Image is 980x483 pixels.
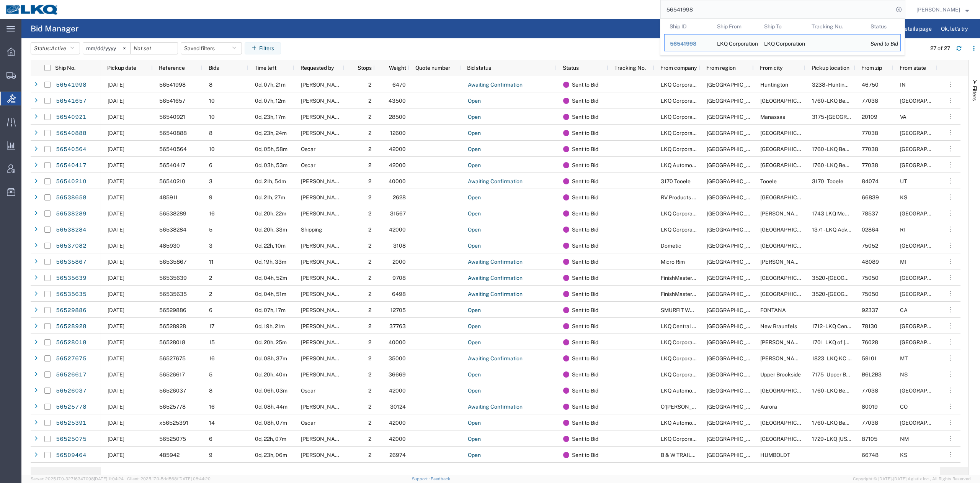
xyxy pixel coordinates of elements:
span: 08/20/2025 [108,307,124,313]
a: 56540210 [56,176,87,188]
span: North America [707,98,761,104]
span: Todd Cox [301,114,345,120]
span: DEE SNEAD [301,130,345,136]
a: 56540564 [56,143,87,156]
span: Alfredo Canales [301,98,345,104]
span: Sent to Bid [572,286,598,302]
span: 77038 [862,162,878,168]
a: 56535635 [56,288,87,301]
span: Requested by [301,65,334,71]
span: Matt [301,259,345,265]
span: 6498 [392,291,406,297]
span: 56540417 [159,162,185,168]
span: Oscar [301,162,315,168]
span: Vance Prince [301,291,345,297]
span: 0d, 07h, 12m [255,98,286,104]
span: Vance Prince [301,275,345,281]
span: 78537 [862,210,878,217]
span: Quote number [415,65,450,71]
span: 08/20/2025 [108,98,124,104]
span: 08/22/2025 [108,259,124,265]
span: LKQ Corporation [661,227,702,233]
span: 3170 - Tooele [812,178,843,184]
span: LKQ Automotive Core Services [661,162,736,168]
span: Tracking No. [614,65,646,71]
span: Sent to Bid [572,173,598,189]
button: Filters [245,42,281,54]
span: Grand Prairie [760,291,815,297]
span: 0d, 04h, 52m [255,275,287,281]
span: Darren Malaer [301,210,345,217]
a: 56538289 [56,208,87,220]
a: Awaiting Confirmation [467,288,523,301]
th: Status [865,19,901,34]
span: Cumberland [760,227,815,233]
span: 2 [368,146,371,152]
a: Open [467,240,481,252]
table: Search Results [664,19,905,55]
a: 56528928 [56,320,87,333]
span: 3170 Tooele [661,178,691,184]
span: NICHOLAS LOPEZ [301,307,345,313]
span: Sent to Bid [572,189,598,205]
span: 08/20/2025 [108,291,124,297]
a: Open [467,192,481,204]
span: 08/21/2025 [108,146,124,152]
span: Sent to Bid [572,270,598,286]
span: 56540921 [159,114,185,120]
a: 56529886 [56,304,87,317]
span: 1760 - LKQ Best Core [812,146,863,152]
button: Ok, let's try [934,23,974,35]
span: 0d, 05h, 58m [255,146,287,152]
span: 28500 [389,114,406,120]
span: 11 [209,259,214,265]
span: Active [51,45,66,51]
span: From zip [861,65,882,71]
span: KS [900,194,907,200]
span: 2 [368,210,371,217]
input: Not set [131,43,178,54]
span: Filters [972,86,978,101]
span: FinishMaster Grand Prairie [661,291,748,297]
a: Open [467,95,481,107]
a: Awaiting Confirmation [467,79,523,91]
span: Sent to Bid [572,222,598,238]
span: 2 [368,194,371,200]
div: Send to Bid [871,40,895,48]
span: North America [707,210,761,217]
span: Reference [159,65,185,71]
button: Status:Active [31,42,80,54]
span: Sent to Bid [572,238,598,254]
span: 56540210 [159,178,185,184]
a: 56526037 [56,385,87,397]
span: DEE SNEAD [301,82,345,88]
span: 1760 - LKQ Best Core [812,162,863,168]
span: Manassas [760,114,785,120]
span: North America [707,178,761,184]
span: 2628 [393,194,406,200]
th: Ship ID [664,19,712,34]
span: Ship No. [55,65,75,71]
span: North America [707,114,761,120]
a: Awaiting Confirmation [467,401,523,413]
span: 43500 [389,98,406,104]
span: 6470 [392,82,406,88]
span: Pickup location [812,65,849,71]
span: 3 [209,243,212,249]
span: North America [707,227,761,233]
span: 2000 [392,259,406,265]
span: 0d, 07h, 21m [255,82,286,88]
span: 42000 [389,146,406,152]
span: 48089 [862,259,879,265]
span: 3520 - Grand Prairie [812,275,883,281]
span: TX [900,243,955,249]
input: Not set [83,43,130,54]
span: North America [707,307,761,313]
span: 92337 [862,307,878,313]
span: 2 [368,259,371,265]
span: Warren [760,259,804,265]
span: UT [900,178,907,184]
a: 56537082 [56,240,87,252]
a: 56525075 [56,433,87,445]
button: [PERSON_NAME] [916,5,969,14]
